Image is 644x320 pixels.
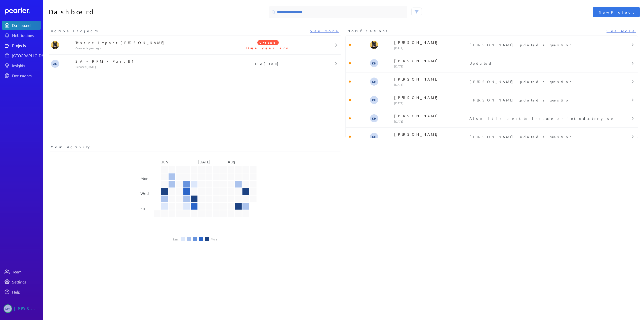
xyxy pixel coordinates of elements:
span: Your Activity [51,144,91,150]
img: Tung Nguyen [51,41,59,49]
p: [PERSON_NAME] [394,132,467,137]
span: New Project [599,10,634,15]
div: Dashboard [12,23,40,28]
div: Projects [12,43,40,48]
p: [PERSON_NAME] updated a question [469,134,612,139]
li: Less [173,238,179,241]
button: New Project [593,7,640,17]
text: Jun [161,159,168,164]
a: Dashboard [2,21,41,30]
a: See More [607,28,636,33]
text: Wed [140,191,149,196]
span: Kaye Hocking [370,59,378,67]
p: [DATE] [394,46,467,50]
a: Insights [2,61,41,70]
p: [PERSON_NAME] [394,58,467,63]
div: [PERSON_NAME] [14,304,39,313]
p: Test re-import [PERSON_NAME] [75,40,220,45]
a: Dashboard [5,8,41,15]
text: Fri [140,205,145,210]
span: Adam Nabali [51,60,59,68]
div: Notifications [12,33,40,38]
a: Notifications [2,31,41,40]
p: Due [DATE] [219,61,317,66]
p: [PERSON_NAME] [394,40,467,45]
span: Michelle Manuel [4,304,12,313]
div: Documents [12,73,40,78]
a: Settings [2,277,41,286]
p: SA - RPM - Part B1 [75,59,220,64]
span: Active Projects [51,28,100,33]
span: Urgent [257,40,279,45]
a: Documents [2,71,41,80]
img: Tung Nguyen [370,41,378,49]
span: Kaye Hocking [370,114,378,122]
p: [PERSON_NAME] [394,77,467,82]
p: [PERSON_NAME] updated a question [469,42,612,47]
p: Due a year ago [219,45,317,50]
a: Team [2,267,41,276]
text: Mon [140,176,148,181]
h1: Dashboard [49,6,193,18]
div: [GEOGRAPHIC_DATA] [12,53,50,58]
span: Kaye Hocking [370,96,378,104]
p: [PERSON_NAME] [394,95,467,100]
p: [PERSON_NAME] [394,113,467,118]
div: Team [12,269,40,274]
p: [DATE] [394,138,467,142]
span: Kaye Hocking [370,78,378,86]
p: Also, it is best to include an introductory sentence in each response that sort of restates the q... [469,116,612,121]
p: [DATE] [394,83,467,87]
a: See More [310,28,339,33]
a: [GEOGRAPHIC_DATA] [2,51,41,60]
p: [DATE] [394,101,467,105]
a: MM[PERSON_NAME] [2,302,41,315]
div: Settings [12,279,40,284]
p: Updated [469,61,612,66]
a: Projects [2,41,41,50]
p: Created a year ago [75,46,220,50]
span: Kaye Hocking [370,133,378,141]
div: Help [12,289,40,294]
p: [PERSON_NAME] updated a question [469,79,612,84]
p: [DATE] [394,119,467,123]
text: Aug [228,159,235,164]
a: Help [2,287,41,296]
div: Insights [12,63,40,68]
span: Notifications [347,28,389,33]
li: More [211,238,217,241]
p: [DATE] [394,64,467,68]
p: [PERSON_NAME] updated a question [469,97,612,102]
text: [DATE] [198,159,210,164]
p: Created [DATE] [75,65,220,69]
